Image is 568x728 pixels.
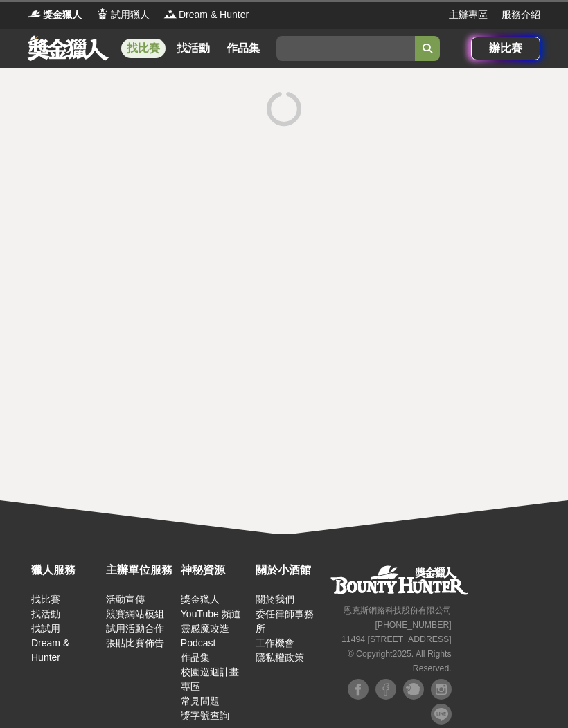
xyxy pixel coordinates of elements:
a: 關於我們 [256,594,294,605]
img: LINE [431,704,452,725]
small: [PHONE_NUMBER] [375,620,451,630]
a: 試用活動合作 [106,623,164,634]
a: 服務介紹 [502,8,540,22]
img: Facebook [375,679,396,700]
a: 作品集 [181,652,210,663]
img: Logo [28,7,42,21]
a: 競賽網站模組 [106,608,164,619]
a: 校園巡迴計畫專區 [181,666,239,692]
img: Logo [163,7,177,21]
a: Logo獎金獵人 [28,8,82,22]
div: 神秘資源 [181,562,249,579]
img: Facebook [348,679,369,700]
a: 工作機會 [256,637,294,648]
a: 找活動 [171,39,215,58]
img: Instagram [431,679,452,700]
a: 活動宣傳 [106,594,145,605]
span: Dream & Hunter [179,8,249,22]
div: 獵人服務 [31,562,99,579]
small: © Copyright 2025 . All Rights Reserved. [348,649,452,673]
a: 辦比賽 [471,37,540,60]
a: 靈感魔改造 Podcast [181,623,229,648]
a: 找試用 [31,623,60,634]
a: 找活動 [31,608,60,619]
a: 作品集 [221,39,265,58]
small: 恩克斯網路科技股份有限公司 [344,606,452,615]
img: Plurk [403,679,424,700]
a: 找比賽 [121,39,166,58]
div: 主辦單位服務 [106,562,174,579]
a: 隱私權政策 [256,652,304,663]
small: 11494 [STREET_ADDRESS] [341,635,452,644]
a: 獎字號查詢 [181,710,229,721]
a: 找比賽 [31,594,60,605]
a: Dream & Hunter [31,637,69,663]
div: 關於小酒館 [256,562,323,579]
a: 委任律師事務所 [256,608,314,634]
a: 常見問題 [181,695,220,707]
a: LogoDream & Hunter [163,8,249,22]
a: Logo試用獵人 [96,8,150,22]
img: Logo [96,7,109,21]
span: 試用獵人 [111,8,150,22]
a: 張貼比賽佈告 [106,637,164,648]
a: 主辦專區 [449,8,488,22]
a: 獎金獵人 YouTube 頻道 [181,594,241,619]
span: 獎金獵人 [43,8,82,22]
